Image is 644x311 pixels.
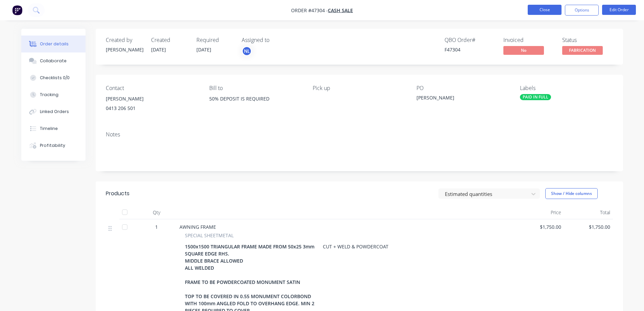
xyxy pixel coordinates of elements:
[21,36,86,52] button: Order details
[136,206,177,219] div: Qty
[291,7,328,14] span: Order #47304 -
[445,46,495,53] div: F47304
[106,94,198,104] div: [PERSON_NAME]
[567,223,610,230] span: $1,750.00
[209,94,302,116] div: 50% DEPOSIT IS REQUIRED
[185,232,234,239] span: SPECIAL SHEETMETAL
[515,206,564,219] div: Price
[40,126,58,132] div: Timeline
[21,69,86,86] button: Checklists 0/0
[503,46,544,54] span: No
[565,5,599,16] button: Options
[21,86,86,103] button: Tracking
[151,37,188,43] div: Created
[40,75,70,81] div: Checklists 0/0
[313,85,405,91] div: Pick up
[562,46,603,56] button: FABRICATION
[106,37,143,43] div: Created by
[545,188,598,199] button: Show / Hide columns
[106,131,613,138] div: Notes
[106,85,198,91] div: Contact
[520,85,613,91] div: Labels
[180,224,216,230] span: AWNING FRAME
[21,137,86,154] button: Profitability
[445,37,495,43] div: QBO Order #
[21,120,86,137] button: Timeline
[528,5,562,15] button: Close
[196,46,211,53] span: [DATE]
[520,94,551,100] div: PAID IN FULL
[242,46,252,56] button: NL
[40,109,69,115] div: Linked Orders
[564,206,613,219] div: Total
[21,103,86,120] button: Linked Orders
[562,37,613,43] div: Status
[209,94,302,104] div: 50% DEPOSIT IS REQUIRED
[602,5,636,15] button: Edit Order
[328,7,353,14] a: CASH SALE
[40,58,67,64] div: Collaborate
[106,94,198,116] div: [PERSON_NAME]0413 206 501
[40,142,65,149] div: Profitability
[562,46,603,54] span: FABRICATION
[196,37,234,43] div: Required
[503,37,554,43] div: Invoiced
[106,104,198,113] div: 0413 206 501
[40,41,69,47] div: Order details
[40,92,58,98] div: Tracking
[209,85,302,91] div: Bill to
[416,94,501,104] div: [PERSON_NAME]
[12,5,22,15] img: Factory
[416,85,509,91] div: PO
[320,242,391,251] div: CUT + WELD & POWDERCOAT
[21,52,86,69] button: Collaborate
[106,190,129,198] div: Products
[155,223,158,230] span: 1
[518,223,561,230] span: $1,750.00
[106,46,143,53] div: [PERSON_NAME]
[151,46,166,53] span: [DATE]
[242,37,309,43] div: Assigned to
